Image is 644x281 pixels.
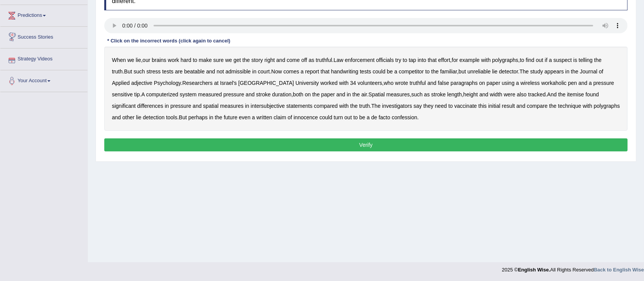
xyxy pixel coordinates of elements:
[224,114,238,120] b: future
[568,80,577,86] b: pen
[526,57,534,63] b: find
[502,262,644,273] div: 2025 © All Rights Reserved
[549,103,557,109] b: the
[583,103,592,109] b: with
[452,57,458,63] b: for
[395,57,401,63] b: try
[301,68,304,75] b: a
[223,91,244,97] b: pressure
[490,91,502,97] b: width
[481,57,491,63] b: with
[294,114,318,120] b: innocence
[334,114,343,120] b: turn
[320,80,338,86] b: worked
[316,57,332,63] b: truthful
[312,91,320,97] b: the
[447,91,462,97] b: length
[409,80,426,86] b: truthful
[594,103,620,109] b: polygraphs
[319,114,332,120] b: could
[558,103,581,109] b: technique
[166,114,178,120] b: tools
[293,91,303,97] b: both
[573,57,577,63] b: is
[122,114,134,120] b: other
[530,68,543,75] b: study
[179,114,187,120] b: But
[392,114,417,120] b: confession
[124,68,132,75] b: But
[502,80,515,86] b: using
[417,57,426,63] b: into
[578,80,587,86] b: and
[288,114,292,120] b: of
[239,114,250,120] b: even
[565,68,570,75] b: in
[154,80,181,86] b: Psychology
[188,114,208,120] b: perhaps
[479,91,488,97] b: and
[567,91,584,97] b: itemise
[468,68,491,75] b: unreliable
[0,27,87,46] a: Success Stories
[488,103,500,109] b: initial
[414,103,422,109] b: say
[448,103,453,109] b: to
[184,68,205,75] b: beatable
[547,91,557,97] b: And
[350,103,358,109] b: the
[320,68,329,75] b: that
[558,91,565,97] b: the
[246,91,254,97] b: and
[112,91,133,97] b: sensitive
[0,49,87,68] a: Strategy Videos
[353,91,360,97] b: the
[134,91,140,97] b: tip
[395,80,408,86] b: wrote
[314,103,338,109] b: compared
[409,57,416,63] b: tap
[492,57,519,63] b: polygraphs
[387,68,393,75] b: be
[213,57,223,63] b: sure
[251,103,285,109] b: intersubjective
[272,91,291,97] b: duration
[339,80,349,86] b: with
[384,80,394,86] b: who
[571,68,578,75] b: the
[112,103,136,109] b: significant
[252,68,256,75] b: in
[217,68,224,75] b: not
[518,267,550,273] strong: English Wise.
[136,57,141,63] b: lie
[593,80,614,86] b: pressure
[345,57,375,63] b: enforcement
[321,91,335,97] b: paper
[243,57,250,63] b: the
[359,103,370,109] b: truth
[168,57,179,63] b: work
[104,47,628,131] div: , . , , . . , . . , . , . , , . . . .
[438,57,450,63] b: effort
[233,57,241,63] b: get
[141,91,145,97] b: A
[478,103,487,109] b: this
[361,91,367,97] b: air
[333,57,343,63] b: Law
[463,91,478,97] b: height
[175,68,183,75] b: are
[549,57,552,63] b: a
[521,80,540,86] b: wireless
[165,103,169,109] b: in
[425,68,430,75] b: to
[251,57,263,63] b: story
[162,68,174,75] b: tests
[180,91,196,97] b: system
[431,68,439,75] b: the
[454,103,477,109] b: vaccinate
[353,114,358,120] b: to
[594,267,644,273] a: Back to English Wise
[438,80,449,86] b: false
[451,80,478,86] b: paragraphs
